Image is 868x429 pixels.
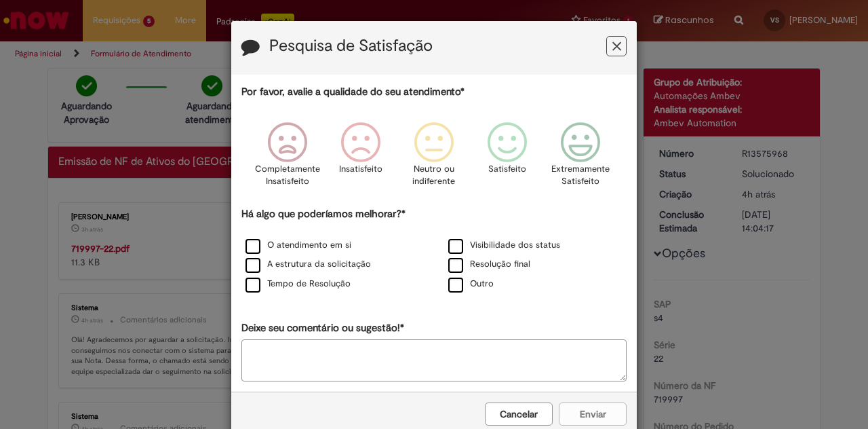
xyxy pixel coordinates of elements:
[473,112,542,205] div: Satisfeito
[241,321,404,335] label: Deixe seu comentário ou sugestão!*
[245,239,351,252] label: O atendimento em si
[326,112,395,205] div: Insatisfeito
[241,207,627,295] div: Há algo que poderíamos melhorar?*
[399,112,469,205] div: Neutro ou indiferente
[410,163,458,188] p: Neutro ou indiferente
[488,163,526,176] p: Satisfeito
[448,239,560,252] label: Visibilidade dos status
[448,258,530,271] label: Resolução final
[241,85,465,99] label: Por favor, avalie a qualidade do seu atendimento*
[245,258,371,271] label: A estrutura da solicitação
[546,112,615,205] div: Extremamente Satisfeito
[339,163,382,176] p: Insatisfeito
[448,278,494,291] label: Outro
[252,112,321,205] div: Completamente Insatisfeito
[485,403,553,426] button: Cancelar
[269,37,433,55] label: Pesquisa de Satisfação
[255,163,320,188] p: Completamente Insatisfeito
[551,163,610,188] p: Extremamente Satisfeito
[245,278,351,291] label: Tempo de Resolução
